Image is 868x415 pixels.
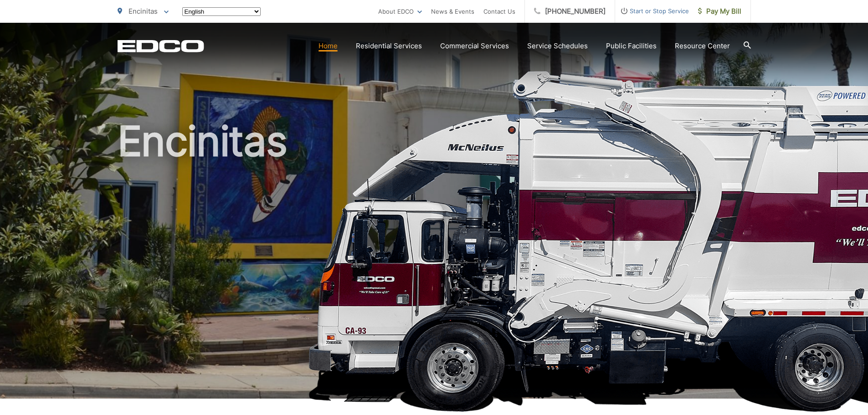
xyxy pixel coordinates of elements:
[128,7,158,15] span: Encinitas
[118,118,751,407] h1: Encinitas
[675,41,730,51] a: Resource Center
[182,7,261,16] select: Select a language
[483,6,515,17] a: Contact Us
[318,41,338,51] a: Home
[606,41,657,51] a: Public Facilities
[440,41,509,51] a: Commercial Services
[356,41,422,51] a: Residential Services
[527,41,588,51] a: Service Schedules
[431,6,474,17] a: News & Events
[378,6,422,17] a: About EDCO
[118,40,204,52] a: EDCD logo. Return to the homepage.
[698,6,741,17] span: Pay My Bill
